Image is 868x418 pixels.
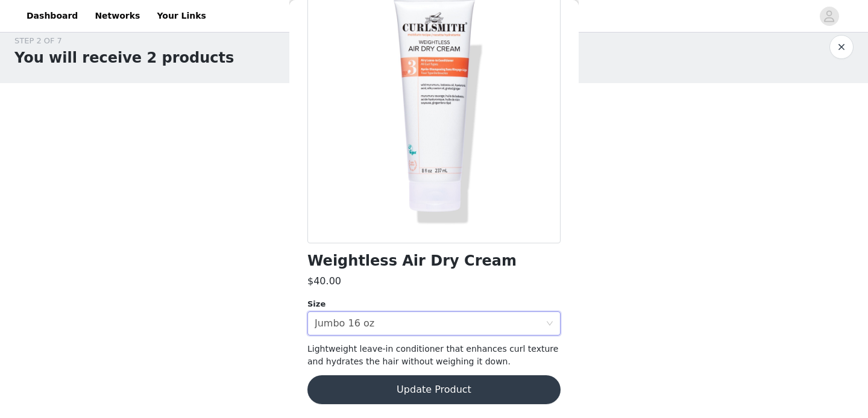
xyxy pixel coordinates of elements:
[14,47,234,69] h1: You will receive 2 products
[823,7,835,26] div: avatar
[307,298,561,310] div: Size
[14,35,234,47] div: STEP 2 OF 7
[19,2,85,30] a: Dashboard
[307,274,341,289] h3: $40.00
[149,2,213,30] a: Your Links
[307,344,558,366] span: Lightweight leave-in conditioner that enhances curl texture and hydrates the hair without weighin...
[307,253,517,269] h1: Weightless Air Dry Cream
[315,312,374,335] div: Jumbo 16 oz
[87,2,147,30] a: Networks
[307,375,561,404] button: Update Product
